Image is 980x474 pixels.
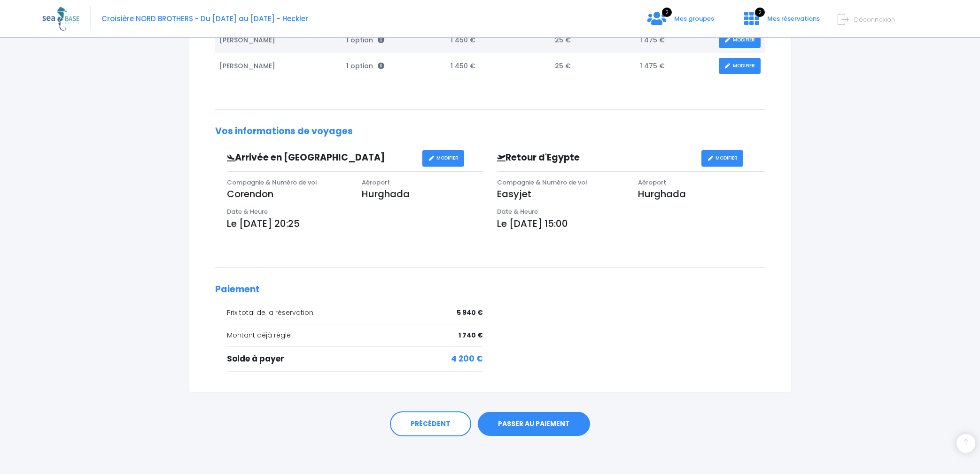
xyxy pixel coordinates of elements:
a: MODIFIER [719,32,761,48]
a: MODIFIER [701,150,743,167]
span: Aéroport [362,178,390,187]
span: 5 940 € [457,308,483,318]
td: 1 450 € [446,53,550,79]
div: Solde à payer [227,353,483,365]
a: PRÉCÉDENT [390,411,471,437]
td: [PERSON_NAME] [215,27,342,53]
div: Prix total de la réservation [227,308,483,318]
span: Date & Heure [227,207,268,216]
td: 1 450 € [446,27,550,53]
td: 1 475 € [635,53,714,79]
h3: Retour d'Egypte [490,153,701,163]
span: Mes réservations [767,14,820,23]
div: Montant déjà réglé [227,330,483,340]
a: MODIFIER [422,150,464,167]
span: Déconnexion [854,15,895,24]
span: 1 option [346,35,384,45]
span: 1 740 € [459,330,483,340]
h3: Arrivée en [GEOGRAPHIC_DATA] [220,153,423,163]
span: Date & Heure [497,207,538,216]
span: Compagnie & Numéro de vol [497,178,587,187]
p: Hurghada [362,187,483,201]
span: Croisière NORD BROTHERS - Du [DATE] au [DATE] - Heckler [101,14,308,24]
a: 2 Mes réservations [737,17,825,26]
span: 1 option [346,61,384,71]
p: Le [DATE] 20:25 [227,217,483,231]
a: MODIFIER [719,58,761,74]
p: Le [DATE] 15:00 [497,217,765,231]
a: 2 Mes groupes [640,17,722,26]
a: PASSER AU PAIEMENT [478,412,590,436]
h2: Vos informations de voyages [215,126,765,137]
span: 2 [662,8,672,17]
p: Easyjet [497,187,624,201]
td: 25 € [550,53,635,79]
span: Mes groupes [674,14,714,23]
span: Aéroport [638,178,666,187]
td: 25 € [550,27,635,53]
p: Hurghada [638,187,765,201]
td: 1 475 € [635,27,714,53]
span: 4 200 € [451,353,483,365]
span: Compagnie & Numéro de vol [227,178,317,187]
h2: Paiement [215,284,765,295]
p: Corendon [227,187,348,201]
span: 2 [755,8,765,17]
td: [PERSON_NAME] [215,53,342,79]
